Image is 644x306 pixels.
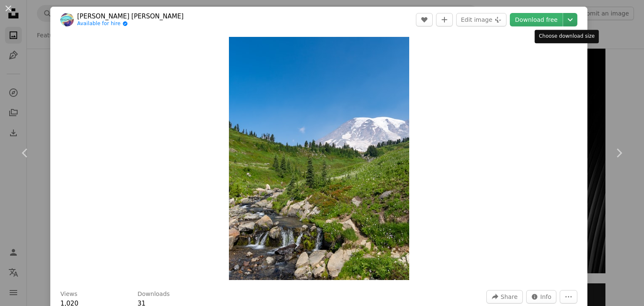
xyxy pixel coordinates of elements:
a: [PERSON_NAME] [PERSON_NAME] [77,12,184,21]
button: Choose download size [563,13,577,26]
img: Go to Kevin Peter's profile [60,13,74,26]
button: Zoom in on this image [229,37,409,280]
button: Add to Collection [436,13,453,26]
div: Choose download size [535,30,599,43]
button: Share this image [486,290,522,303]
h3: Views [60,290,78,298]
a: Download free [510,13,563,26]
button: Edit image [456,13,506,26]
span: Share [501,290,517,303]
h3: Downloads [138,290,170,298]
button: Stats about this image [526,290,557,303]
button: More Actions [560,290,577,303]
img: A mountain meadow with snowcapped mountain in view. [229,37,409,280]
button: Like [416,13,433,26]
span: Info [540,290,552,303]
a: Next [594,113,644,193]
a: Available for hire [77,21,184,27]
